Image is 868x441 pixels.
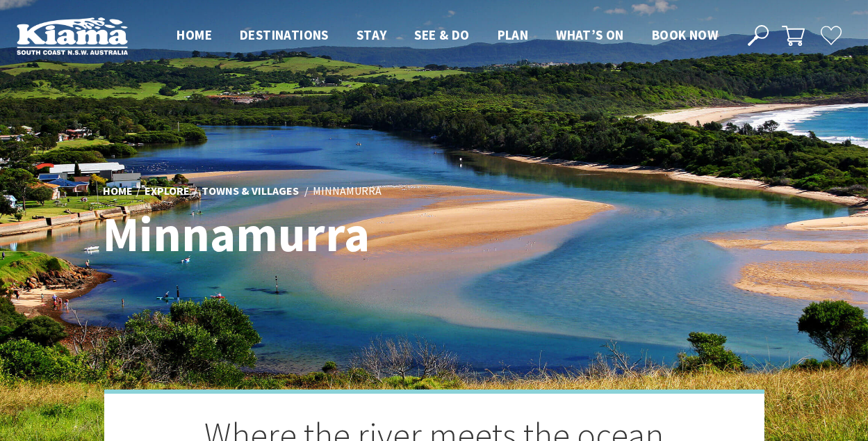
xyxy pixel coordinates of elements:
[240,26,329,43] span: Destinations
[145,184,190,199] a: Explore
[357,26,387,43] span: Stay
[498,26,529,43] span: Plan
[556,26,624,43] span: What’s On
[17,17,128,55] img: Kiama Logo
[313,182,382,200] li: Minnamurra
[414,26,469,43] span: See & Do
[202,184,299,199] a: Towns & Villages
[103,207,496,261] h1: Minnamurra
[103,184,133,199] a: Home
[177,26,212,43] span: Home
[163,24,732,47] nav: Main Menu
[652,26,718,43] span: Book now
